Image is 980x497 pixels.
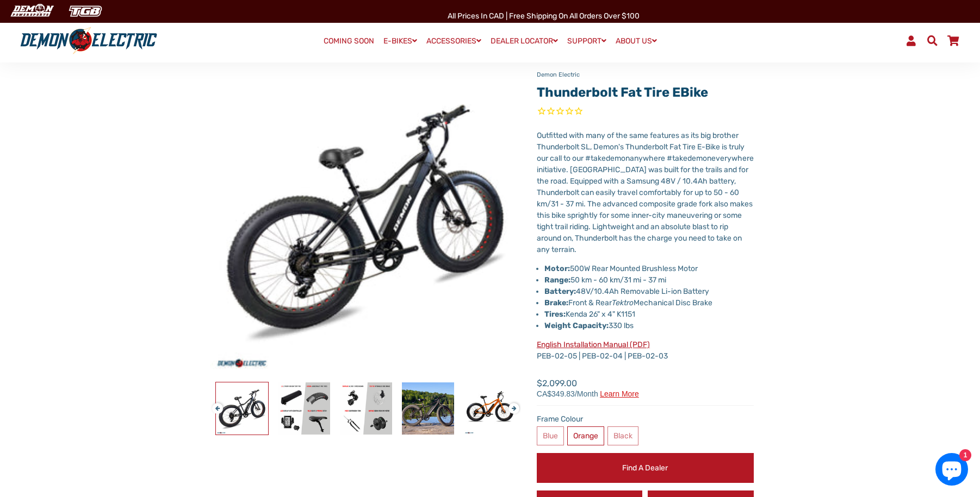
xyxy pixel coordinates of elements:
span: All Prices in CAD | Free shipping on all orders over $100 [448,11,640,21]
img: Thunderbolt Fat Tire eBike - Demon Electric [402,382,454,435]
p: Demon Electric [537,71,754,80]
strong: Range: [544,275,570,285]
img: Thunderbolt Fat Tire eBike - Demon Electric [216,382,268,435]
label: Orange [567,426,604,445]
inbox-online-store-chat: Shopify online store chat [932,453,971,488]
em: Tektro [612,298,634,307]
button: Previous [212,398,219,410]
img: TGB Canada [63,2,108,20]
img: Thunderbolt Fat Tire eBike - Demon Electric [340,382,392,435]
li: 330 lbs [544,320,754,331]
a: English Installation Manual (PDF) [537,340,650,349]
span: Outfitted with many of the same features as its big brother Thunderbolt SL, Demon's Thunderbolt F... [537,131,754,254]
label: Black [607,426,638,445]
p: PEB-02-05 | PEB-02-04 | PEB-02-03 [537,339,754,362]
li: Front & Rear Mechanical Disc Brake [544,297,754,309]
li: 48V/10.4Ah Removable Li-ion Battery [544,286,754,297]
a: ACCESSORIES [423,33,485,49]
a: E-BIKES [380,33,421,49]
li: Kenda 26" x 4" K1151 [544,309,754,320]
label: Blue [537,426,564,445]
strong: Brake: [544,298,568,307]
img: Thunderbolt Fat Tire eBike - Demon Electric [278,382,330,435]
img: Thunderbolt Fat Tire eBike - Demon Electric [464,382,516,435]
li: 50 km - 60 km/31 mi - 37 mi [544,274,754,286]
strong: Motor: [544,264,570,273]
img: Demon Electric logo [16,27,161,55]
strong: Battery: [544,287,576,296]
a: Thunderbolt Fat Tire eBike [537,85,708,100]
label: Frame Colour [537,413,754,425]
li: 500W Rear Mounted Brushless Motor [544,263,754,274]
span: $2,099.00 [537,377,639,398]
a: ABOUT US [612,33,661,49]
img: Demon Electric [5,2,58,20]
a: SUPPORT [563,33,610,49]
button: Next [508,398,515,410]
span: Rated 0.0 out of 5 stars 0 reviews [537,106,754,118]
a: Find a Dealer [537,453,754,483]
strong: Tires: [544,310,566,319]
a: DEALER LOCATOR [487,33,562,49]
strong: Weight Capacity: [544,321,609,330]
a: COMING SOON [320,34,378,49]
